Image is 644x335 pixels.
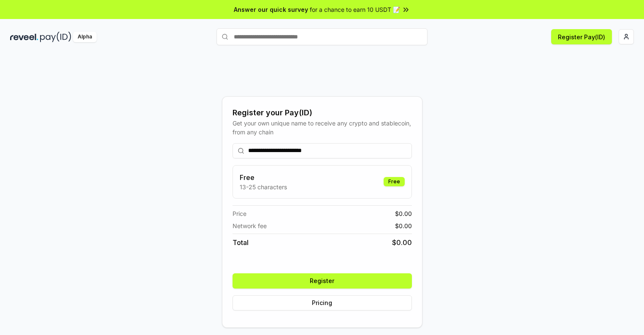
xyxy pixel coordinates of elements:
[233,237,249,248] span: Total
[233,119,412,136] div: Get your own unique name to receive any crypto and stablecoin, from any chain
[392,237,412,248] span: $ 0.00
[40,32,71,42] img: pay_id
[233,273,412,289] button: Register
[233,107,412,119] div: Register your Pay(ID)
[310,5,400,14] span: for a chance to earn 10 USDT 📝
[233,295,412,310] button: Pricing
[395,221,412,230] span: $ 0.00
[233,221,267,230] span: Network fee
[234,5,308,14] span: Answer our quick survey
[395,209,412,218] span: $ 0.00
[73,32,97,42] div: Alpha
[233,209,246,218] span: Price
[551,29,612,44] button: Register Pay(ID)
[384,177,405,186] div: Free
[240,182,287,191] p: 13-25 characters
[240,172,287,182] h3: Free
[10,32,38,42] img: reveel_dark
